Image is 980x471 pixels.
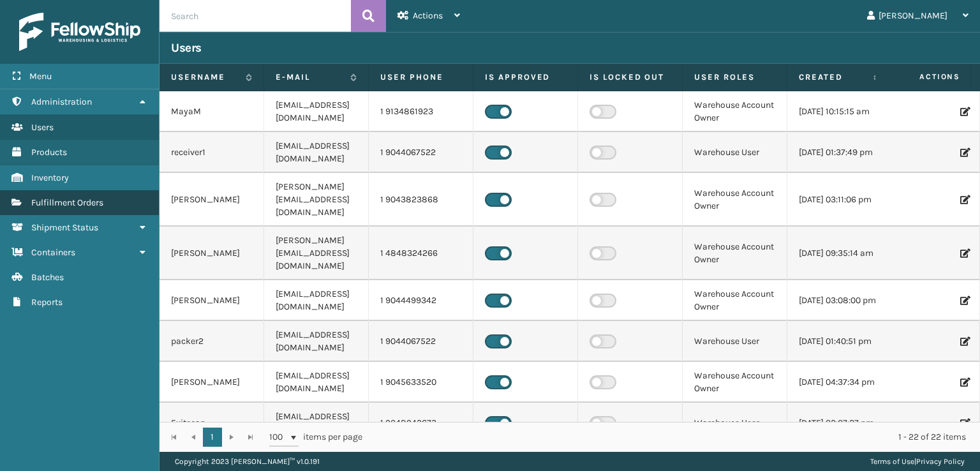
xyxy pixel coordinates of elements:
[369,132,473,173] td: 1 9044067522
[264,91,369,132] td: [EMAIL_ADDRESS][DOMAIN_NAME]
[787,403,892,444] td: [DATE] 02:07:27 pm
[160,91,264,132] td: MayaM
[960,378,968,387] i: Edit
[683,362,787,403] td: Warehouse Account Owner
[160,132,264,173] td: receiver1
[203,428,222,447] a: 1
[31,147,67,158] span: Products
[160,403,264,444] td: Exitscan
[264,280,369,321] td: [EMAIL_ADDRESS][DOMAIN_NAME]
[413,10,443,21] span: Actions
[19,13,140,51] img: logo
[590,71,671,83] label: Is Locked Out
[175,452,320,471] p: Copyright 2023 [PERSON_NAME]™ v 1.0.191
[380,431,966,444] div: 1 - 22 of 22 items
[916,457,965,466] a: Privacy Policy
[31,122,54,133] span: Users
[31,272,64,283] span: Batches
[485,71,566,83] label: Is Approved
[799,71,867,83] label: Created
[31,297,63,308] span: Reports
[787,227,892,280] td: [DATE] 09:35:14 am
[960,195,968,204] i: Edit
[870,457,914,466] a: Terms of Use
[369,227,473,280] td: 1 4848324266
[264,321,369,362] td: [EMAIL_ADDRESS][DOMAIN_NAME]
[960,148,968,157] i: Edit
[683,280,787,321] td: Warehouse Account Owner
[264,132,369,173] td: [EMAIL_ADDRESS][DOMAIN_NAME]
[31,247,75,258] span: Containers
[683,227,787,280] td: Warehouse Account Owner
[369,321,473,362] td: 1 9044067522
[160,362,264,403] td: [PERSON_NAME]
[960,419,968,428] i: Edit
[160,173,264,227] td: [PERSON_NAME]
[683,403,787,444] td: Warehouse User
[369,362,473,403] td: 1 9045633520
[269,428,362,447] span: items per page
[269,431,288,444] span: 100
[787,91,892,132] td: [DATE] 10:15:15 am
[264,362,369,403] td: [EMAIL_ADDRESS][DOMAIN_NAME]
[960,107,968,116] i: Edit
[683,132,787,173] td: Warehouse User
[31,222,98,233] span: Shipment Status
[683,91,787,132] td: Warehouse Account Owner
[960,249,968,258] i: Edit
[787,173,892,227] td: [DATE] 03:11:06 pm
[787,132,892,173] td: [DATE] 01:37:49 pm
[264,227,369,280] td: [PERSON_NAME][EMAIL_ADDRESS][DOMAIN_NAME]
[160,227,264,280] td: [PERSON_NAME]
[369,91,473,132] td: 1 9134861923
[369,280,473,321] td: 1 9044499342
[787,321,892,362] td: [DATE] 01:40:51 pm
[171,71,239,83] label: Username
[369,173,473,227] td: 1 9043823868
[160,280,264,321] td: [PERSON_NAME]
[264,403,369,444] td: [EMAIL_ADDRESS][DOMAIN_NAME]
[787,362,892,403] td: [DATE] 04:37:34 pm
[160,321,264,362] td: packer2
[31,197,103,208] span: Fulfillment Orders
[369,403,473,444] td: 1 9048942673
[870,452,965,471] div: |
[380,71,461,83] label: User phone
[787,280,892,321] td: [DATE] 03:08:00 pm
[264,173,369,227] td: [PERSON_NAME][EMAIL_ADDRESS][DOMAIN_NAME]
[694,71,775,83] label: User Roles
[276,71,344,83] label: E-mail
[171,40,202,56] h3: Users
[31,172,69,183] span: Inventory
[683,173,787,227] td: Warehouse Account Owner
[683,321,787,362] td: Warehouse User
[960,296,968,305] i: Edit
[960,337,968,346] i: Edit
[31,96,92,107] span: Administration
[29,71,52,82] span: Menu
[879,66,968,87] span: Actions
